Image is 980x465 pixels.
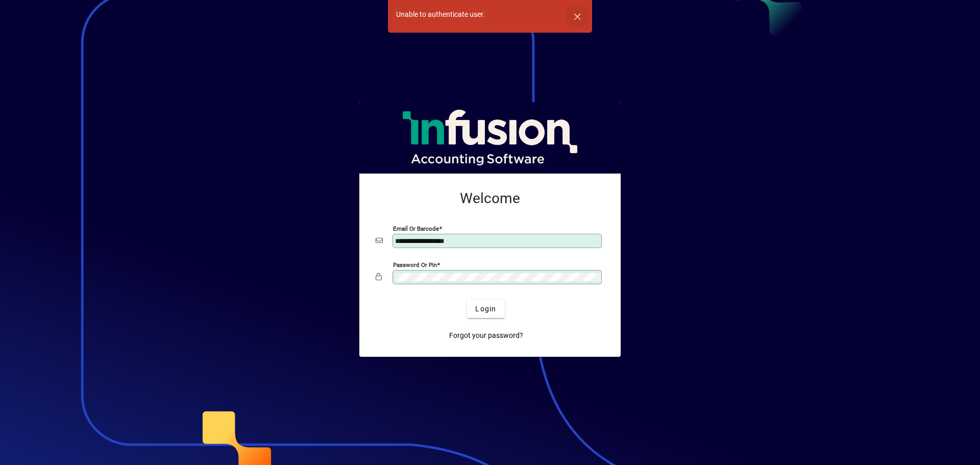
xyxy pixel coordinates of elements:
[449,330,523,341] span: Forgot your password?
[475,304,496,314] span: Login
[376,190,604,207] h2: Welcome
[565,4,590,29] button: Dismiss
[393,225,439,232] mat-label: Email or Barcode
[467,300,504,318] button: Login
[445,326,527,345] a: Forgot your password?
[396,9,485,20] div: Unable to authenticate user.
[393,261,437,268] mat-label: Password or Pin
